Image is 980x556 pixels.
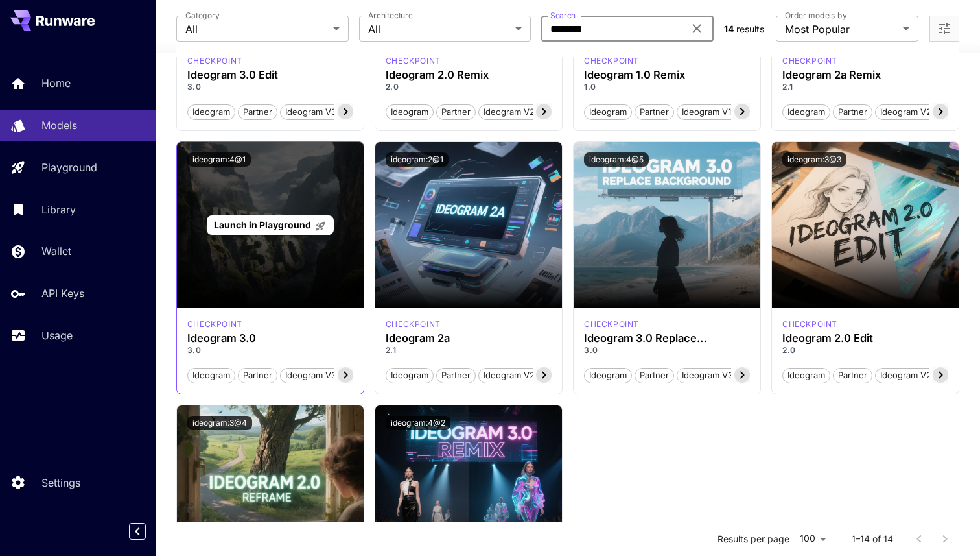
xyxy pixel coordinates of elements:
[876,369,944,382] span: Ideogram v2.0
[782,81,948,93] p: 2.1
[635,369,673,382] span: Partner
[386,416,450,430] button: ideogram:4@2
[736,23,764,34] span: results
[478,103,548,120] button: Ideogram v2.0
[876,106,940,119] span: Ideogram v2a
[437,106,475,119] span: Partner
[41,117,77,133] p: Models
[187,103,235,120] button: Ideogram
[280,103,349,120] button: Ideogram v3.0
[187,152,251,167] button: ideogram:4@1
[833,103,872,120] button: Partner
[585,369,631,382] span: Ideogram
[479,106,547,119] span: Ideogram v2.0
[677,106,743,119] span: Ideogram v1.0
[834,369,872,382] span: Partner
[782,367,830,383] button: Ideogram
[41,285,84,301] p: API Keys
[41,160,97,175] p: Playground
[584,319,639,330] p: checkpoint
[386,69,552,81] h3: Ideogram 2.0 Remix
[207,215,333,236] a: Launch in Playground
[875,367,944,383] button: Ideogram v2.0
[717,533,789,546] p: Results per page
[187,367,235,383] button: Ideogram
[187,55,242,67] p: checkpoint
[238,103,277,120] button: Partner
[187,81,353,93] p: 3.0
[436,103,476,120] button: Partner
[281,106,349,119] span: Ideogram v3.0
[41,75,71,91] p: Home
[41,328,73,343] p: Usage
[187,332,353,344] h3: Ideogram 3.0
[635,103,674,120] button: Partner
[386,367,434,383] button: Ideogram
[584,332,750,344] div: Ideogram 3.0 Replace Background
[188,369,235,382] span: Ideogram
[187,416,252,430] button: ideogram:3@4
[785,21,898,37] span: Most Popular
[386,55,441,67] div: ideogram2
[782,332,948,344] div: Ideogram 2.0 Edit
[386,344,552,356] p: 2.1
[635,367,674,383] button: Partner
[782,319,837,330] div: ideogram2
[281,369,349,382] span: Ideogram v3.0
[368,10,412,21] label: Architecture
[782,55,837,67] div: ideogram2a
[785,10,846,21] label: Order models by
[239,369,277,382] span: Partner
[129,523,146,540] button: Collapse sidebar
[386,55,441,67] p: checkpoint
[550,10,576,21] label: Search
[584,152,649,167] button: ideogram:4@5
[478,367,544,383] button: Ideogram v2a
[852,533,893,546] p: 1–14 of 14
[783,106,830,119] span: Ideogram
[437,369,475,382] span: Partner
[782,103,830,120] button: Ideogram
[386,81,552,93] p: 2.0
[677,367,746,383] button: Ideogram v3.0
[187,69,353,81] h3: Ideogram 3.0 Edit
[677,103,744,120] button: Ideogram v1.0
[386,103,434,120] button: Ideogram
[875,103,941,120] button: Ideogram v2a
[214,219,311,230] span: Launch in Playground
[584,344,750,356] p: 3.0
[41,243,71,259] p: Wallet
[782,319,837,330] p: checkpoint
[436,367,476,383] button: Partner
[584,69,750,81] h3: Ideogram 1.0 Remix
[41,475,80,490] p: Settings
[635,106,673,119] span: Partner
[280,367,349,383] button: Ideogram v3.0
[188,106,235,119] span: Ideogram
[187,319,242,330] div: ideogram3
[584,81,750,93] p: 1.0
[937,21,952,37] button: Open more filters
[479,369,544,382] span: Ideogram v2a
[386,332,552,344] h3: Ideogram 2a
[584,55,639,67] p: checkpoint
[782,152,846,167] button: ideogram:3@3
[239,106,277,119] span: Partner
[782,69,948,81] h3: Ideogram 2a Remix
[783,369,830,382] span: Ideogram
[187,55,242,67] div: ideogram3
[139,520,156,543] div: Collapse sidebar
[185,10,220,21] label: Category
[584,103,632,120] button: Ideogram
[782,344,948,356] p: 2.0
[386,319,441,330] p: checkpoint
[834,106,872,119] span: Partner
[585,106,631,119] span: Ideogram
[386,106,433,119] span: Ideogram
[584,319,639,330] div: ideogram3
